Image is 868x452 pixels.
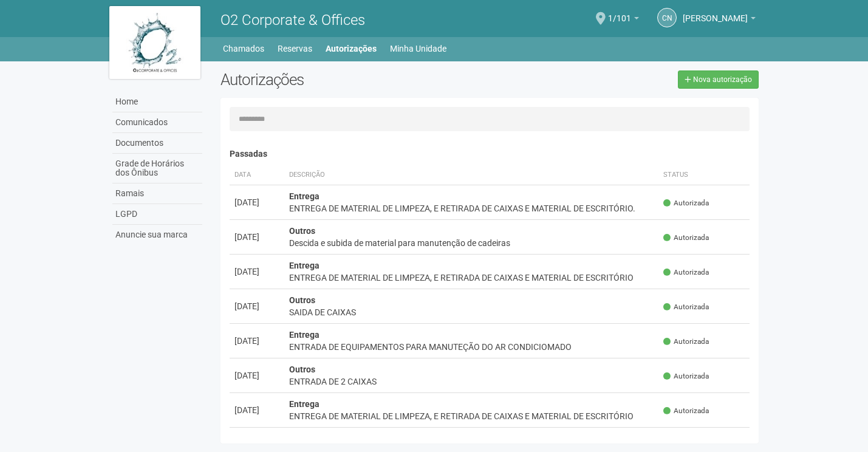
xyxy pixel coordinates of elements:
a: Ramais [112,183,202,204]
a: Reservas [278,40,312,57]
div: [DATE] [234,196,279,208]
a: 1/101 [608,15,639,25]
strong: Outros [289,434,315,443]
a: Chamados [223,40,264,57]
a: Grade de Horários dos Ônibus [112,154,202,183]
div: [DATE] [234,231,279,243]
div: [DATE] [234,369,279,382]
a: Nova autorização [678,70,759,89]
strong: Outros [289,295,315,305]
span: Autorizada [663,198,709,208]
span: O2 Corporate & Offices [220,12,365,29]
img: logo.jpg [109,6,200,79]
span: Autorizada [663,302,709,312]
span: Autorizada [663,267,709,278]
a: Autorizações [326,40,377,57]
div: ENTRADA DE EQUIPAMENTOS PARA MANUTEÇÃO DO AR CONDICIOMADO [289,341,654,353]
a: LGPD [112,204,202,225]
div: [DATE] [234,335,279,347]
span: Autorizada [663,337,709,347]
div: Descida e subida de material para manutenção de cadeiras [289,237,654,249]
span: Autorizada [663,406,709,416]
a: Comunicados [112,112,202,133]
div: ENTREGA DE MATERIAL DE LIMPEZA, E RETIRADA DE CAIXAS E MATERIAL DE ESCRITÓRIO [289,272,654,284]
a: Home [112,92,202,112]
div: SAIDA DE CAIXAS [289,306,654,318]
strong: Entrega [289,399,320,409]
a: Minha Unidade [390,40,446,57]
th: Data [230,165,284,185]
a: Documentos [112,133,202,154]
h4: Passadas [230,149,750,159]
div: ENTRADA DE 2 CAIXAS [289,375,654,388]
span: 1/101 [608,2,631,23]
span: CELIA NASCIMENTO [683,2,748,23]
a: CN [657,8,677,27]
strong: Outros [289,226,315,236]
div: [DATE] [234,265,279,278]
strong: Entrega [289,191,320,201]
div: [DATE] [234,300,279,312]
th: Status [658,165,750,185]
strong: Entrega [289,261,320,270]
h2: Autorizações [220,70,480,89]
a: Anuncie sua marca [112,225,202,245]
strong: Entrega [289,330,320,340]
div: [DATE] [234,404,279,416]
span: Autorizada [663,233,709,243]
a: [PERSON_NAME] [683,15,756,25]
span: Nova autorização [693,75,752,84]
th: Descrição [284,165,659,185]
span: Autorizada [663,371,709,382]
div: ENTREGA DE MATERIAL DE LIMPEZA, E RETIRADA DE CAIXAS E MATERIAL DE ESCRITÓRIO. [289,202,654,214]
strong: Outros [289,365,315,374]
div: ENTREGA DE MATERIAL DE LIMPEZA, E RETIRADA DE CAIXAS E MATERIAL DE ESCRITÓRIO [289,410,654,422]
